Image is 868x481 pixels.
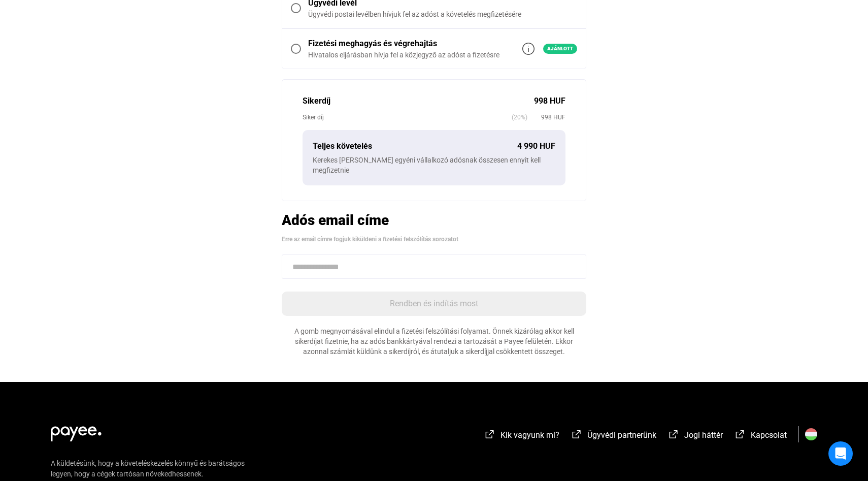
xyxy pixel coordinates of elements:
[571,432,656,441] a: external-link-whiteÜgyvédi partnerünk
[522,43,577,55] a: info-grey-outlineAjánlott
[543,44,577,54] span: Ajánlott
[313,140,517,152] div: Teljes követelés
[667,432,723,441] a: external-link-whiteJogi háttér
[308,50,499,60] div: Hivatalos eljárásban hívja fel a közjegyző az adóst a fizetésre
[512,112,527,122] span: (20%)
[734,432,787,441] a: external-link-whiteKapcsolat
[587,430,656,440] span: Ügyvédi partnerünk
[684,430,723,440] span: Jogi háttér
[734,429,746,439] img: external-link-white
[667,429,680,439] img: external-link-white
[517,140,555,152] div: 4 990 HUF
[484,429,496,439] img: external-link-white
[51,421,102,441] img: white-payee-white-dot.svg
[282,326,586,357] div: A gomb megnyomásával elindul a fizetési felszólítási folyamat. Önnek kizárólag akkor kell sikerdí...
[805,428,817,440] img: HU.svg
[522,43,535,55] img: info-grey-outline
[484,432,559,441] a: external-link-whiteKik vagyunk mi?
[571,429,583,439] img: external-link-white
[282,234,586,244] div: Erre az email címre fogjuk kiküldeni a fizetési felszólítás sorozatot
[282,211,586,229] h2: Adós email címe
[308,9,577,19] div: Ügyvédi postai levélben hívjuk fel az adóst a követelés megfizetésére
[282,292,586,316] button: Rendben és indítás most
[828,441,853,466] div: Open Intercom Messenger
[308,38,499,50] div: Fizetési meghagyás és végrehajtás
[303,95,534,107] div: Sikerdíj
[313,155,555,175] div: Kerekes [PERSON_NAME] egyéni vállalkozó adósnak összesen ennyit kell megfizetnie
[534,95,565,107] div: 998 HUF
[500,430,559,440] span: Kik vagyunk mi?
[303,112,512,122] div: Siker díj
[527,112,565,122] span: 998 HUF
[285,298,583,310] div: Rendben és indítás most
[751,430,787,440] span: Kapcsolat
